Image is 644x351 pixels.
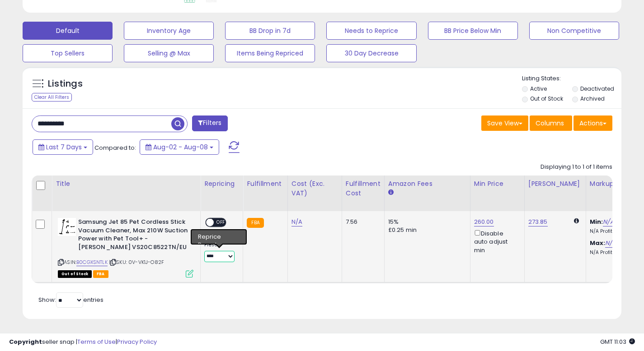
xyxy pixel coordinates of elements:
[474,228,517,254] div: Disable auto adjust min
[33,139,93,155] button: Last 7 Days
[528,217,548,226] a: 273.85
[204,232,236,240] div: Amazon AI
[58,218,193,277] div: ASIN:
[428,22,518,40] button: BB Price Below Min
[590,239,606,247] b: Max:
[192,115,227,131] button: Filters
[388,179,466,189] div: Amazon Fees
[225,44,315,62] button: Items Being Repriced
[214,219,228,226] span: OFF
[346,218,377,226] div: 7.56
[247,218,263,228] small: FBA
[77,337,116,346] a: Terms of Use
[48,78,83,90] h5: Listings
[346,179,381,198] div: Fulfillment Cost
[38,296,103,304] span: Show: entries
[573,115,612,131] button: Actions
[326,44,416,62] button: 30 Day Decrease
[32,93,72,102] div: Clear All Filters
[580,95,605,102] label: Archived
[225,22,315,40] button: BB Drop in 7d
[388,189,394,197] small: Amazon Fees.
[9,338,157,346] div: seller snap | |
[291,179,338,198] div: Cost (Exc. VAT)
[124,22,214,40] button: Inventory Age
[580,85,614,92] label: Deactivated
[530,115,572,131] button: Columns
[58,270,92,278] span: All listings that are currently out of stock and unavailable for purchase on Amazon
[23,44,113,62] button: Top Sellers
[603,217,614,226] a: N/A
[388,226,463,234] div: £0.25 min
[117,337,157,346] a: Privacy Policy
[93,270,108,278] span: FBA
[204,179,239,189] div: Repricing
[474,179,521,189] div: Min Price
[474,217,494,226] a: 260.00
[109,259,164,266] span: | SKU: 0V-VK1J-O82F
[388,218,463,226] div: 15%
[528,179,582,189] div: [PERSON_NAME]
[530,85,547,92] label: Active
[23,22,113,40] button: Default
[46,143,82,152] span: Last 7 Days
[56,179,197,189] div: Title
[94,143,136,152] span: Compared to:
[291,217,302,226] a: N/A
[153,143,208,152] span: Aug-02 - Aug-08
[590,217,603,226] b: Min:
[204,242,236,262] div: Preset:
[529,22,619,40] button: Non Competitive
[600,337,635,346] span: 2025-08-16 11:03 GMT
[536,119,564,128] span: Columns
[481,115,528,131] button: Save View
[326,22,416,40] button: Needs to Reprice
[76,259,108,266] a: B0CGXSNTLK
[140,139,219,155] button: Aug-02 - Aug-08
[605,239,616,248] a: N/A
[574,218,579,224] i: Calculated using Dynamic Max Price.
[78,218,188,254] b: Samsung Jet 85 Pet Cordless Stick Vacuum Cleaner, Max 210W Suction Power with Pet Tool+ - [PERSON...
[530,95,563,102] label: Out of Stock
[541,163,612,171] div: Displaying 1 to 1 of 1 items
[58,218,76,236] img: 319M7uxyTsL._SL40_.jpg
[522,74,621,83] p: Listing States:
[9,337,42,346] strong: Copyright
[124,44,214,62] button: Selling @ Max
[247,179,283,189] div: Fulfillment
